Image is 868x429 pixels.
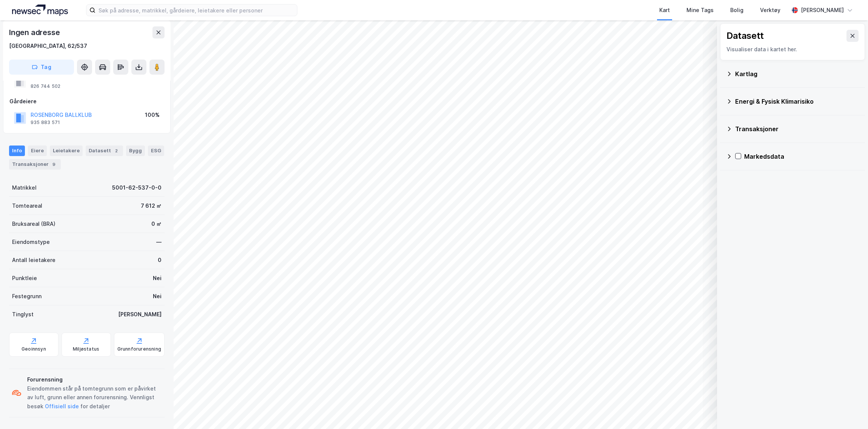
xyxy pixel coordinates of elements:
[118,310,162,319] div: [PERSON_NAME]
[151,219,162,228] div: 0 ㎡
[28,146,47,156] div: Eiere
[9,159,61,170] div: Transaksjoner
[726,30,764,42] div: Datasett
[27,384,162,411] div: Eiendommen står på tomtegrunn som er påvirket av luft, grunn eller annen forurensning. Vennligst ...
[31,83,60,89] div: 826 744 502
[141,201,162,210] div: 7 612 ㎡
[12,183,37,192] div: Matrikkel
[12,274,37,283] div: Punktleie
[117,346,161,352] div: Grunnforurensning
[735,124,859,133] div: Transaksjoner
[726,45,859,54] div: Visualiser data i kartet her.
[145,110,160,120] div: 100%
[158,256,162,265] div: 0
[22,346,46,352] div: Geoinnsyn
[27,375,162,384] div: Forurensning
[86,146,123,156] div: Datasett
[12,256,55,265] div: Antall leietakere
[730,6,743,15] div: Bolig
[760,6,780,15] div: Verktøy
[801,6,844,15] div: [PERSON_NAME]
[153,292,162,301] div: Nei
[153,274,162,283] div: Nei
[50,161,58,168] div: 9
[126,146,145,156] div: Bygg
[735,97,859,106] div: Energi & Fysisk Klimarisiko
[12,5,68,16] img: logo.a4113a55bc3d86da70a041830d287a7e.svg
[9,146,25,156] div: Info
[31,120,60,126] div: 935 883 571
[9,26,61,38] div: Ingen adresse
[744,152,859,161] div: Markedsdata
[686,6,714,15] div: Mine Tags
[95,5,297,16] input: Søk på adresse, matrikkel, gårdeiere, leietakere eller personer
[112,183,162,192] div: 5001-62-537-0-0
[73,346,99,352] div: Miljøstatus
[112,147,120,155] div: 2
[12,201,42,210] div: Tomteareal
[830,393,868,429] iframe: Chat Widget
[156,237,162,247] div: —
[659,6,670,15] div: Kart
[9,41,87,51] div: [GEOGRAPHIC_DATA], 62/537
[9,97,164,106] div: Gårdeiere
[12,219,55,228] div: Bruksareal (BRA)
[12,310,34,319] div: Tinglyst
[9,60,74,75] button: Tag
[148,146,164,156] div: ESG
[735,69,859,78] div: Kartlag
[12,292,42,301] div: Festegrunn
[50,146,83,156] div: Leietakere
[12,237,50,247] div: Eiendomstype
